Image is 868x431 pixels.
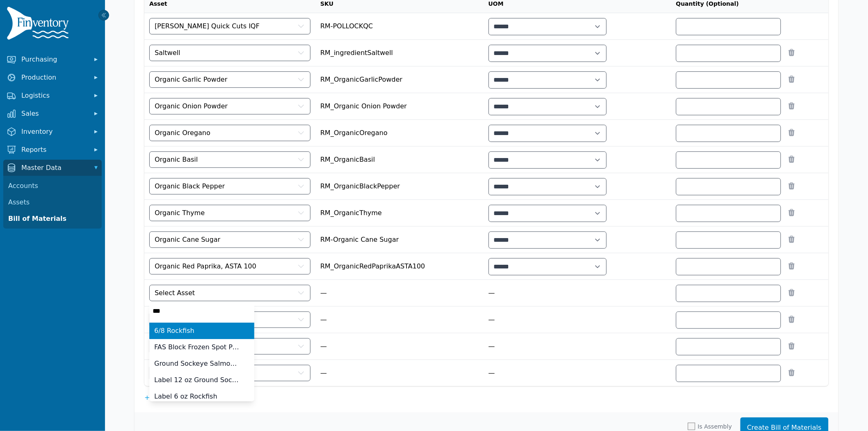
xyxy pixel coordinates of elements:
span: Ground Sockeye Salmon (12 oz.) [154,359,240,369]
button: Remove [788,203,796,222]
button: Remove [788,43,796,62]
button: Master Data [3,160,102,176]
input: Select Asset [149,303,254,319]
button: Select Asset [149,285,311,301]
button: Production [3,69,102,86]
td: RM_OrganicGarlicPowder [315,66,484,93]
button: Remove [788,230,796,249]
td: RM_OrganicThyme [315,200,484,227]
button: Remove [788,310,796,329]
button: + Add Input to Bill of Materials [144,393,245,403]
span: Organic Oregano [155,128,210,138]
span: Logistics [21,91,87,101]
span: Organic Black Pepper [155,181,225,191]
span: Reports [21,145,87,155]
a: Bill of Materials [5,211,100,227]
button: Sales [3,105,102,122]
span: Is Assembly [698,422,732,431]
td: RM-POLLOCKQC [315,13,484,40]
span: Organic Garlic Powder [155,75,227,85]
button: Inventory [3,124,102,140]
td: RM_OrganicBasil [315,147,484,173]
button: Remove [788,123,796,142]
td: RM_OrganicOregano [315,120,484,147]
td: — [315,333,484,360]
td: RM_Organic Onion Powder [315,93,484,120]
button: Remove [788,177,796,195]
button: Reports [3,142,102,158]
span: [PERSON_NAME] Quick Cuts IQF [155,21,260,31]
button: Organic Basil [149,151,311,168]
span: Label 12 oz Ground Sockeye Salmon [154,375,240,385]
button: Organic Red Paprika, ASTA 100 [149,258,311,275]
button: Organic Thyme [149,205,311,221]
button: Remove [788,96,796,115]
td: — [315,360,484,387]
span: Organic Cane Sugar [155,235,220,245]
button: Organic Cane Sugar [149,232,311,248]
button: Remove [788,283,796,302]
button: Organic Black Pepper [149,178,311,195]
button: Remove [788,70,796,89]
button: Remove [788,363,796,382]
span: 6/8 Rockfish [154,326,194,336]
span: Organic Basil [155,155,198,165]
button: Saltwell [149,45,311,61]
td: — [484,360,671,387]
button: Remove [788,337,796,355]
td: RM_OrganicRedPaprikaASTA100 [315,253,484,280]
td: — [315,280,484,307]
button: Remove [788,257,796,275]
span: Organic Red Paprika, ASTA 100 [155,261,256,271]
span: Select Asset [155,288,195,298]
span: Organic Onion Powder [155,101,228,111]
a: Accounts [5,178,100,194]
span: FAS Block Frozen Spot Prawns [154,342,240,352]
span: Purchasing [21,55,87,64]
td: — [484,280,671,307]
button: Organic Onion Powder [149,98,311,115]
button: Logistics [3,87,102,104]
td: — [315,307,484,333]
span: Saltwell [155,48,180,58]
td: RM-Organic Cane Sugar [315,227,484,253]
img: Finventory [7,7,72,43]
span: Inventory [21,127,87,137]
span: Sales [21,109,87,119]
span: Organic Thyme [155,208,205,218]
a: Assets [5,194,100,211]
span: Production [21,73,87,83]
td: RM_OrganicBlackPepper [315,173,484,200]
button: Purchasing [3,51,102,68]
td: — [484,307,671,333]
td: RM_ingredientSaltwell [315,40,484,66]
button: Organic Garlic Powder [149,71,311,88]
button: Remove [788,150,796,169]
button: Organic Oregano [149,125,311,141]
button: [PERSON_NAME] Quick Cuts IQF [149,18,311,34]
span: Master Data [21,163,87,173]
td: — [484,333,671,360]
